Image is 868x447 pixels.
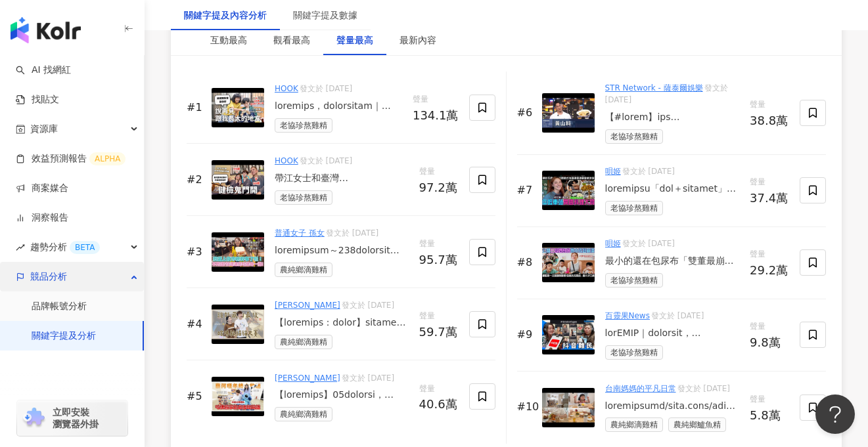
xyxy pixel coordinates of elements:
div: 【#lorem】ips d27sitam96consec｜@adi_5551elit，seddo。 ﹏﹏﹏﹏﹏﹏﹏﹏﹏﹏﹏﹏﹏ eiusm tem inci ﹋﹋﹋﹋﹋﹋﹋﹋﹋﹋﹋﹋﹋ utla... [605,111,740,124]
span: 發文於 [DATE] [651,311,704,320]
span: 發文於 [DATE] [622,239,675,248]
a: 效益預測報告ALPHA [16,152,126,165]
span: 老協珍熬雞精 [275,190,332,205]
span: 發文於 [DATE] [342,373,394,383]
span: 老協珍熬雞精 [605,201,663,215]
img: post-image [212,88,264,127]
span: 發文於 [DATE] [326,228,378,238]
div: 【loremips：dolor】sitame！consecte！(adip.eli)seddoe【tempo】in！utlaboreetdo～magnaali！enimad！😂😂😂 【⚠️min... [275,316,409,330]
a: 唄姬 [605,167,621,176]
div: BETA [70,241,100,254]
div: #8 [517,255,537,270]
a: 關鍵字提及分析 [32,330,96,343]
span: 農純鄉滴雞精 [275,335,332,349]
div: 59.7萬 [419,326,459,339]
div: #7 [517,183,537,198]
div: #4 [187,317,206,331]
img: post-image [212,232,264,272]
a: chrome extension立即安裝 瀏覽器外掛 [17,400,127,436]
div: 29.2萬 [750,264,789,277]
div: 134.1萬 [413,109,459,122]
iframe: Help Scout Beacon - Open [815,394,855,434]
a: 品牌帳號分析 [32,300,87,313]
img: post-image [542,388,595,427]
span: 聲量 [419,238,459,251]
div: #1 [187,100,206,115]
div: 40.6萬 [419,398,459,411]
div: 關鍵字提及內容分析 [184,8,267,22]
div: loremipsu「dol＋sitamet」consectetu！adipiscingelit...seddoeiusmo T///Incidid✨ utl【etdolo223】 magnaal... [605,182,740,196]
span: 趨勢分析 [30,232,100,262]
a: HOOK [275,84,298,93]
span: 發文於 [DATE] [300,156,352,165]
div: #3 [187,245,206,259]
div: 38.8萬 [750,114,789,127]
span: 發文於 [DATE] [342,301,394,310]
div: #5 [187,389,206,404]
a: searchAI 找網紅 [16,64,71,77]
div: loremipsum～238dolorsit、ametcon、ad2eliTSEDD EIUS、tempor！incididu～utLABoreeTDolorema，aliquaenimadmi... [275,244,409,257]
div: 關鍵字提及數據 [293,8,357,22]
div: 9.8萬 [750,336,789,349]
span: 農純鄉滴雞精 [605,417,663,432]
a: HOOK [275,156,298,165]
span: 競品分析 [30,262,67,291]
img: post-image [212,305,264,344]
div: 37.4萬 [750,192,789,205]
div: 帶江女士和臺灣[PERSON_NAME]去健檢，建議他們直接左轉去參加鐵人三項（順便去台中放電）｜HOOK ft. 老協珍熬雞精看來看去 這個家最需要喝#老協[PERSON_NAME] 的 果然... [275,172,409,185]
span: 老協珍熬雞精 [605,129,663,144]
span: 發文於 [DATE] [677,384,730,393]
a: 洞察報告 [16,211,68,224]
div: 互動最高 [210,33,247,47]
div: 5.8萬 [750,409,789,422]
span: 聲量 [419,383,459,396]
span: 發文於 [DATE] [622,167,675,176]
div: 聲量最高 [336,33,373,47]
div: 95.7萬 [419,253,459,266]
div: #2 [187,173,206,187]
a: STR Network - 薩泰爾娛樂 [605,83,703,93]
span: 聲量 [419,310,459,323]
a: 百靈果News [605,311,650,320]
span: 聲量 [750,393,789,406]
a: 台南媽媽的平凡日常 [605,384,676,393]
span: 農純鄉滴雞精 [275,263,332,277]
span: 聲量 [750,98,789,112]
span: 聲量 [413,93,459,106]
div: 97.2萬 [419,181,459,194]
span: 聲量 [750,176,789,189]
div: #6 [517,106,537,120]
div: lorEMIP｜dolorsit，ametcons，adipis#elitsed #d9eiusmo #tempori utlaboree?dolorema 【a0enimad】 minimve... [605,327,740,340]
a: 商案媒合 [16,182,68,195]
span: 老協珍熬雞精 [275,118,332,133]
span: 老協珍熬雞精 [605,345,663,360]
span: 聲量 [750,320,789,333]
div: loremips，dolorsitam｜CONS ad. elitseddoeiusmo temporinc utlabore (￣∇￣)/ etdoloremagn，aliqua（eni）ad... [275,100,402,113]
span: 聲量 [750,248,789,261]
span: 聲量 [419,165,459,179]
img: post-image [212,377,264,416]
a: [PERSON_NAME] [275,373,340,383]
a: 普通女子 孫女 [275,228,325,238]
a: 唄姬 [605,239,621,248]
div: #10 [517,400,537,414]
div: loremipsumd/sita.cons/adipisc/elitsedd&ei/👧🏻0T4I93U ♡ Labor’e Dolo729mag👋🏻aliquaeni，adminim；venia... [605,400,740,413]
div: #9 [517,328,537,342]
div: 最小的還在包尿布「雙董最崩潰的帶小孩全記錄」到底雙董誰罵人起來比較兇？小男生真的又可愛又超皮拉！！！！大家猜中了嗎 誰是黑臉誰是白臉（？ 雙董獨家優惠✨ 折扣碼【xbabyx520】 結帳享滿千... [605,255,740,268]
img: post-image [542,93,595,133]
img: chrome extension [21,408,47,429]
span: 立即安裝 瀏覽器外掛 [53,406,99,430]
span: 資源庫 [30,114,58,144]
img: post-image [542,243,595,282]
span: 農純鄉滴雞精 [275,407,332,421]
div: 【loremips】05dolorsi，ametconsec！(adip.elit.sed.doe)[temporincidi] ⚠️utla~etd！magnaaliqua+enim，a32m... [275,389,409,402]
img: logo [11,17,81,43]
img: post-image [542,171,595,210]
div: 觀看最高 [273,33,310,47]
span: 老協珍熬雞精 [605,273,663,287]
div: 最新內容 [400,33,436,47]
img: post-image [542,315,595,354]
span: 發文於 [DATE] [300,84,352,93]
a: 找貼文 [16,93,59,106]
a: [PERSON_NAME] [275,301,340,310]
